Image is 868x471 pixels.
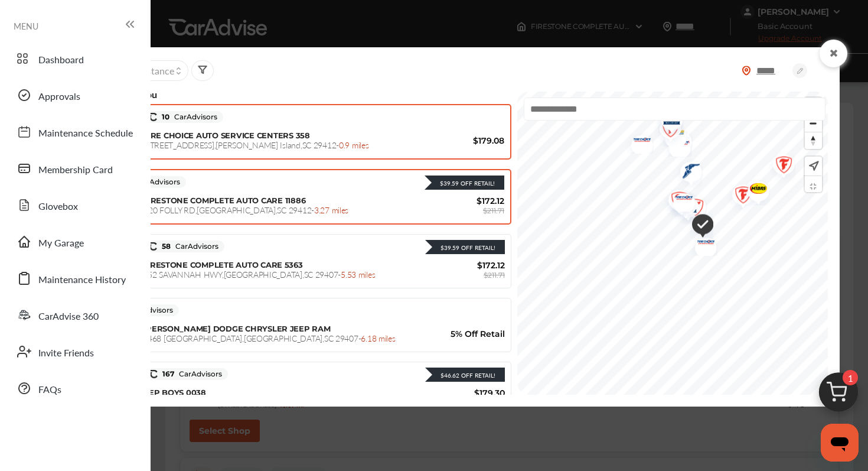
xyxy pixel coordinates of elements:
span: MENU [14,21,38,31]
span: FAQs [38,382,61,398]
span: Invite Friends [38,346,94,361]
a: Invite Friends [11,336,139,367]
span: Dashboard [38,53,84,68]
span: Membership Card [38,163,113,178]
span: Maintenance History [38,272,126,288]
a: Membership Card [11,153,139,184]
span: Approvals [38,89,80,105]
span: Maintenance Schedule [38,126,133,141]
img: cart_icon.3d0951e8.svg [810,367,867,424]
a: Dashboard [11,43,139,74]
a: Maintenance History [11,263,139,294]
span: CarAdvise 360 [38,309,99,324]
a: FAQs [11,373,139,404]
span: 1 [843,370,858,385]
a: Glovebox [11,190,139,220]
a: CarAdvise 360 [11,300,139,330]
a: Approvals [11,80,139,111]
a: My Garage [11,226,139,257]
iframe: Button to launch messaging window [821,424,859,462]
span: Glovebox [38,199,78,215]
span: My Garage [38,236,84,251]
a: Maintenance Schedule [11,116,139,147]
